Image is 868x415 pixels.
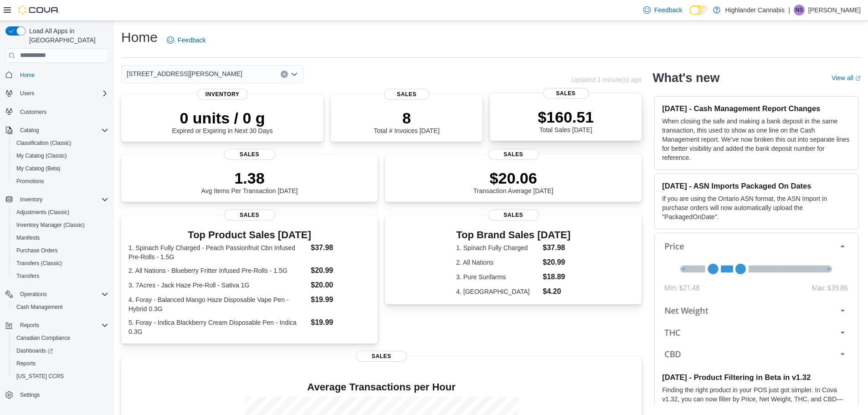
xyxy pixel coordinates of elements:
button: Classification (Classic) [9,137,112,149]
span: Settings [16,389,108,400]
button: Transfers [9,270,112,282]
span: Customers [20,108,46,116]
span: Sales [543,88,589,99]
span: Reports [20,322,39,329]
a: Promotions [13,176,48,187]
span: Inventory Manager (Classic) [13,220,108,231]
dt: 5. Foray - Indica Blackberry Cream Disposable Pen - Indica 0.3G [128,318,307,336]
dd: $20.99 [311,265,370,276]
span: Transfers (Classic) [16,260,62,267]
a: Canadian Compliance [13,333,74,343]
h4: Average Transactions per Hour [128,382,634,393]
dt: 1. Spinach Fully Charged [456,243,539,252]
span: My Catalog (Beta) [16,165,61,172]
span: Inventory [20,196,42,203]
a: Feedback [163,31,209,49]
a: Reports [13,358,39,369]
span: Sales [488,210,539,220]
button: Open list of options [291,71,298,78]
a: Inventory Manager (Classic) [13,220,88,231]
div: Total # Invoices [DATE] [374,109,439,134]
p: | [788,5,790,15]
button: Reports [16,320,43,331]
p: 1.38 [201,169,298,187]
input: Dark Mode [689,5,709,15]
dd: $37.98 [311,242,370,253]
span: Catalog [20,127,39,134]
a: Cash Management [13,302,66,313]
div: Total Sales [DATE] [538,108,594,133]
span: [STREET_ADDRESS][PERSON_NAME] [127,68,242,79]
button: My Catalog (Beta) [9,162,112,175]
span: My Catalog (Classic) [13,150,108,161]
span: Purchase Orders [16,247,58,254]
p: Updated 1 minute(s) ago [571,76,642,83]
a: My Catalog (Beta) [13,163,64,174]
span: Manifests [16,234,40,241]
h3: [DATE] - Cash Management Report Changes [662,104,851,113]
a: My Catalog (Classic) [13,150,71,161]
button: Adjustments (Classic) [9,206,112,219]
span: Feedback [178,36,205,45]
span: Canadian Compliance [16,334,70,342]
button: Canadian Compliance [9,332,112,344]
span: Promotions [13,176,108,187]
span: Catalog [16,125,108,136]
a: Dashboards [9,344,112,357]
span: Users [16,88,108,99]
span: Transfers (Classic) [13,258,108,269]
h1: Home [121,28,158,46]
span: Adjustments (Classic) [13,207,108,218]
span: Manifests [13,232,108,243]
div: Expired or Expiring in Next 30 Days [172,109,273,134]
dd: $20.00 [311,280,370,291]
dd: $19.99 [311,294,370,305]
dd: $4.20 [543,286,570,297]
span: Washington CCRS [13,371,108,382]
h3: Top Product Sales [DATE] [128,230,370,241]
a: Manifests [13,232,43,243]
span: Dashboards [13,345,108,356]
button: Inventory [2,193,112,206]
div: Navneet Singh [794,5,805,15]
div: Avg Items Per Transaction [DATE] [201,169,298,195]
p: Highlander Cannabis [725,5,785,15]
p: When closing the safe and making a bank deposit in the same transaction, this used to show as one... [662,117,851,162]
dd: $18.89 [543,272,570,282]
span: Inventory [16,194,108,205]
dd: $19.99 [311,317,370,328]
h3: [DATE] - ASN Imports Packaged On Dates [662,181,851,190]
span: Purchase Orders [13,245,108,256]
span: Users [20,90,34,97]
a: Dashboards [13,345,56,356]
button: Reports [9,357,112,370]
button: Purchase Orders [9,244,112,257]
button: Customers [2,105,112,118]
span: Reports [16,320,108,331]
dt: 2. All Nations [456,258,539,267]
h3: [DATE] - Product Filtering in Beta in v1.32 [662,373,851,382]
span: Reports [13,358,108,369]
span: Canadian Compliance [13,333,108,343]
h3: Top Brand Sales [DATE] [456,230,570,241]
button: Promotions [9,175,112,188]
button: Home [2,68,112,82]
dt: 3. Pure Sunfarms [456,272,539,282]
button: Inventory [16,194,46,205]
dt: 2. All Nations - Blueberry Fritter Infused Pre-Rolls - 1.5G [128,266,307,275]
p: [PERSON_NAME] [808,5,861,15]
p: If you are using the Ontario ASN format, the ASN Import in purchase orders will now automatically... [662,194,851,221]
a: Settings [16,389,43,400]
span: Inventory Manager (Classic) [16,221,85,229]
a: Feedback [640,1,686,19]
span: Operations [16,289,108,300]
span: Sales [384,89,430,100]
span: Sales [224,210,275,220]
dt: 4. Foray - Balanced Mango Haze Disposable Vape Pen - Hybrid 0.3G [128,295,307,313]
span: Home [20,72,35,79]
p: $20.06 [473,169,554,187]
span: Cash Management [13,302,108,313]
button: Users [16,88,38,99]
span: Customers [16,106,108,118]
